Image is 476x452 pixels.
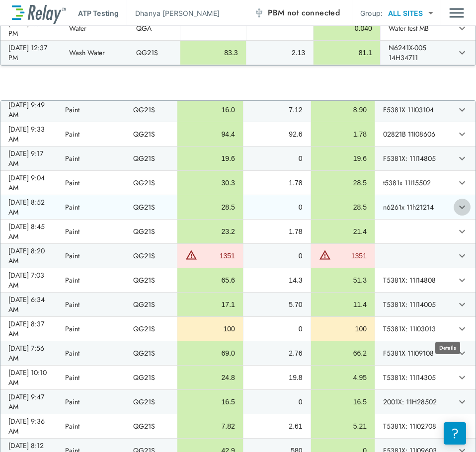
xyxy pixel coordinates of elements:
[375,268,454,292] td: T5381X: 11I14808
[8,246,49,266] div: [DATE] 8:20 AM
[251,397,303,407] div: 0
[185,202,235,212] div: 28.5
[125,414,177,438] td: QG21S
[319,129,367,139] div: 1.78
[57,98,125,122] td: Paint
[319,226,367,236] div: 21.4
[375,366,454,389] td: T5381X: 11I14305
[251,202,303,212] div: 0
[61,16,128,40] td: Water
[333,251,367,261] div: 1351
[78,8,119,18] p: ATP Testing
[57,414,125,438] td: Paint
[251,300,303,309] div: 5.70
[319,300,367,309] div: 11.4
[125,220,177,243] td: QG21S
[185,249,197,261] img: Warning
[8,295,49,314] div: [DATE] 6:34 AM
[319,348,367,358] div: 66.2
[287,7,340,18] span: not connected
[185,178,235,188] div: 30.3
[251,105,303,115] div: 7.12
[188,48,238,58] div: 83.3
[319,421,367,431] div: 5.21
[185,373,235,382] div: 24.8
[375,390,454,414] td: 2001X: 11H28502
[321,23,372,33] div: 0.040
[125,366,177,389] td: QG21S
[454,320,471,337] button: expand row
[128,41,180,65] td: QG21S
[454,345,471,362] button: expand row
[454,369,471,386] button: expand row
[319,249,331,261] img: Warning
[125,195,177,219] td: QG21S
[375,171,454,195] td: t5381x 11I15502
[185,153,235,163] div: 19.6
[57,171,125,195] td: Paint
[251,275,303,285] div: 14.3
[57,366,125,389] td: Paint
[125,147,177,170] td: QG21S
[454,393,471,410] button: expand row
[185,397,235,407] div: 16.5
[57,147,125,170] td: Paint
[57,293,125,316] td: Paint
[321,48,372,58] div: 81.1
[449,3,464,22] button: Main menu
[454,44,471,61] button: expand row
[454,223,471,240] button: expand row
[8,18,53,38] div: [DATE] 1:36 PM
[319,373,367,382] div: 4.95
[380,41,454,65] td: N6241X-005 14H34711
[8,343,49,363] div: [DATE] 7:56 AM
[125,122,177,146] td: QG21S
[185,421,235,431] div: 7.82
[319,397,367,407] div: 16.5
[125,293,177,316] td: QG21S
[360,8,383,18] p: Group:
[319,275,367,285] div: 51.3
[251,226,303,236] div: 1.78
[251,421,303,431] div: 2.61
[454,418,471,435] button: expand row
[200,251,235,261] div: 1351
[8,43,53,63] div: [DATE] 12:37 PM
[454,174,471,191] button: expand row
[454,247,471,264] button: expand row
[375,414,454,438] td: T5381X: 11I02708
[57,244,125,268] td: Paint
[444,422,466,445] iframe: Resource center
[319,105,367,115] div: 8.90
[125,317,177,341] td: QG21S
[454,101,471,118] button: expand row
[185,105,235,115] div: 16.0
[57,220,125,243] td: Paint
[8,319,49,339] div: [DATE] 8:37 AM
[125,98,177,122] td: QG21S
[8,270,49,290] div: [DATE] 7:03 AM
[125,341,177,365] td: QG21S
[8,392,49,412] div: [DATE] 9:47 AM
[250,3,344,23] button: PBM not connected
[185,324,235,334] div: 100
[8,416,49,436] div: [DATE] 9:36 AM
[454,20,471,37] button: expand row
[251,373,303,382] div: 19.8
[375,195,454,219] td: n6261x 11h21214
[319,202,367,212] div: 28.5
[251,251,303,261] div: 0
[454,150,471,167] button: expand row
[8,173,49,193] div: [DATE] 9:04 AM
[185,129,235,139] div: 94.4
[454,199,471,216] button: expand row
[375,317,454,341] td: T5381X: 11I03013
[319,153,367,163] div: 19.6
[185,275,235,285] div: 65.6
[251,153,303,163] div: 0
[57,122,125,146] td: Paint
[57,268,125,292] td: Paint
[319,324,367,334] div: 100
[8,368,49,387] div: [DATE] 10:10 AM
